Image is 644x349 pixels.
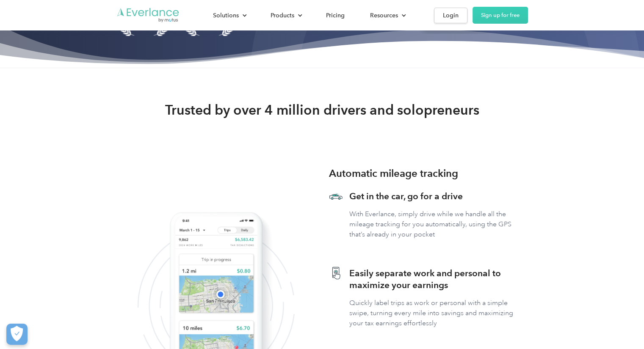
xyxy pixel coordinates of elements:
[318,8,353,23] a: Pricing
[349,267,528,291] h3: Easily separate work and personal to maximize your earnings
[262,8,309,23] div: Products
[271,10,294,21] div: Products
[326,10,345,21] div: Pricing
[165,102,479,118] strong: Trusted by over 4 million drivers and solopreneurs
[116,8,171,36] img: Badge for Featured by Apple Best New Apps
[473,7,528,24] a: Sign up for free
[182,8,237,36] img: 4.9 out of 5 stars on the app store
[329,166,458,181] h3: Automatic mileage tracking
[362,8,413,23] div: Resources
[434,8,467,23] a: Login
[443,10,459,21] div: Login
[6,324,28,345] button: Cookies Settings
[116,7,180,23] a: Go to homepage
[349,190,528,202] h3: Get in the car, go for a drive
[370,10,398,21] div: Resources
[213,10,239,21] div: Solutions
[349,298,528,328] p: Quickly label trips as work or personal with a simple swipe, turning every mile into savings and ...
[205,8,254,23] div: Solutions
[349,209,528,239] p: With Everlance, simply drive while we handle all the mileage tracking for you automatically, usin...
